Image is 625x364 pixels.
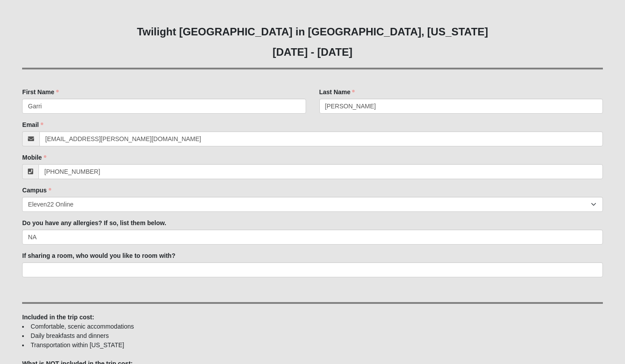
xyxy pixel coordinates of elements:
li: Transportation within [US_STATE] [22,341,602,350]
label: Mobile [22,153,46,162]
label: Campus [22,186,51,195]
li: Comfortable, scenic accommodations [22,322,602,331]
label: If sharing a room, who would you like to room with? [22,251,175,260]
b: Included in the trip cost: [22,314,94,321]
label: First Name [22,88,58,96]
h3: Twilight [GEOGRAPHIC_DATA] in [GEOGRAPHIC_DATA], [US_STATE] [22,26,602,38]
h3: [DATE] - [DATE] [22,46,602,59]
label: Do you have any allergies? If so, list them below. [22,218,166,227]
li: Daily breakfasts and dinners [22,331,602,341]
label: Last Name [319,88,355,96]
label: Email [22,120,43,129]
